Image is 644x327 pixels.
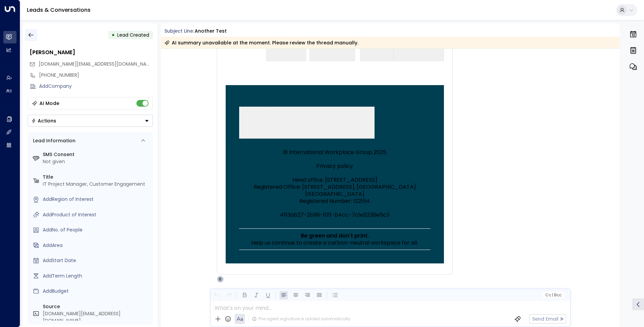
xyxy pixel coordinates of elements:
div: S [217,276,224,283]
button: Actions [28,115,153,127]
div: Not given [43,158,150,165]
span: Subject Line: [164,28,194,34]
span: Lead Created [117,32,149,38]
span: [DOMAIN_NAME][EMAIL_ADDRESS][DOMAIN_NAME] [39,61,155,67]
div: AddProduct of Interest [43,211,150,218]
img: flapper-gray-EE-30.gif [239,107,250,129]
span: danielamirraguimaraes.prof@gmail.com [39,61,153,68]
div: Lead Information [31,137,75,144]
button: Redo [224,291,233,299]
span: Cc Bcc [545,293,561,297]
label: Title [43,174,150,181]
button: Undo [213,291,221,299]
span: © International Workplace Group 2025 [283,149,386,156]
div: [PERSON_NAME] [30,48,153,57]
div: IT Project Manager, Customer Engagement [43,181,150,188]
a: Privacy policy [316,162,353,170]
span: Be green and don't print. [301,232,369,239]
label: SMS Consent [43,151,150,158]
div: The agent signature is added automatically [252,316,350,322]
span: Registered Office: [STREET_ADDRESS], [GEOGRAPHIC_DATA] [GEOGRAPHIC_DATA] [239,183,430,197]
p: 4f13ab27-2b99-f011-b4cc-7c1e5236e5c3 [239,211,430,218]
div: AddStart Date [43,257,150,264]
button: Cc|Bcc [542,292,564,298]
a: "https://em.iwgplc.com/1/5/1954/2/Bwedq4McYB4vpZgYbx8xM0eO3NEd41GFF6Ttq7HEggKchtxX__BHehRdlHiFWpf... [239,107,250,129]
span: Help us continue to create a carbon-neutral workspace for all. [251,239,418,246]
div: AddCompany [39,83,153,90]
div: AddRegion of Interest [43,196,150,203]
label: Source [43,303,150,310]
div: another test [195,28,227,35]
div: [DOMAIN_NAME][EMAIL_ADDRESS][DOMAIN_NAME] [43,310,150,324]
span: | [552,293,553,297]
div: AddTerm Length [43,272,150,280]
div: AI summary unavailable at the moment. Please review the thread manually. [164,39,358,46]
div: [PHONE_NUMBER] [39,72,153,79]
div: AddNo. of People [43,226,150,233]
div: • [111,29,115,41]
span: Head office: [STREET_ADDRESS] [292,176,377,183]
div: AI Mode [39,100,59,107]
div: AddBudget [43,288,150,295]
a: Leads & Conversations [27,6,91,14]
span: Registered Number: 122154 [299,197,370,205]
div: AddArea [43,242,150,249]
div: Actions [31,118,56,124]
div: Button group with a nested menu [28,115,153,127]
